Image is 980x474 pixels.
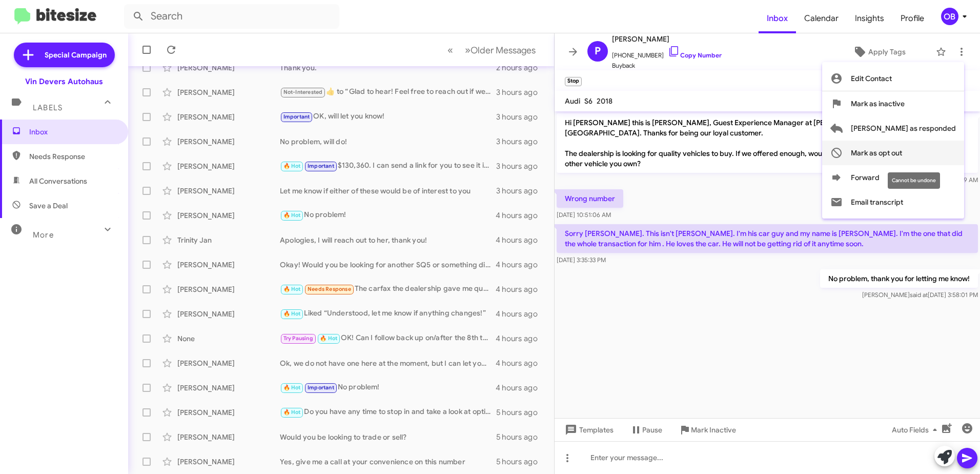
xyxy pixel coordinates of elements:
[851,141,902,165] span: Mark as opt out
[851,91,905,116] span: Mark as inactive
[888,172,940,189] div: Cannot be undone
[822,165,964,190] button: Forward
[822,190,964,214] button: Email transcript
[851,116,956,141] span: [PERSON_NAME] as responded
[851,66,892,91] span: Edit Contact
